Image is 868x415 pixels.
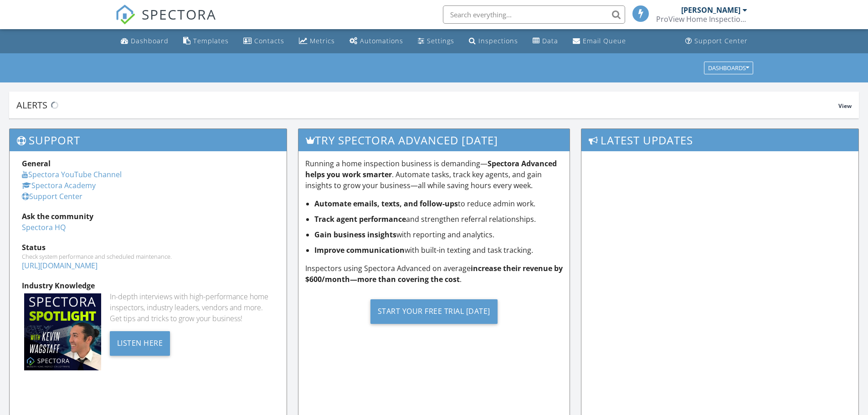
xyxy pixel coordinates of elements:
div: Dashboards [708,65,749,71]
p: Inspectors using Spectora Advanced on average . [305,263,563,285]
button: Dashboards [704,61,753,74]
a: Automations (Basic) [346,33,407,50]
strong: Track agent performance [314,214,406,224]
a: Support Center [22,191,82,201]
div: ProView Home Inspections, LLC [656,15,747,24]
a: SPECTORA [115,12,216,31]
strong: General [22,159,51,169]
strong: Automate emails, texts, and follow-ups [314,199,458,209]
div: Templates [193,36,229,45]
a: Metrics [295,33,339,50]
h3: Support [10,129,287,151]
div: [PERSON_NAME] [681,5,740,15]
div: Support Center [694,36,748,45]
h3: Latest Updates [581,129,858,151]
a: Start Your Free Trial [DATE] [305,292,563,331]
li: with built-in texting and task tracking. [314,245,563,256]
div: Check system performance and scheduled maintenance. [22,253,274,260]
a: [URL][DOMAIN_NAME] [22,261,98,271]
a: Settings [414,33,458,50]
div: Metrics [310,36,335,45]
a: Templates [180,33,232,50]
a: Spectora YouTube Channel [22,169,122,179]
div: Start Your Free Trial [DATE] [370,299,498,324]
img: The Best Home Inspection Software - Spectora [115,5,135,25]
a: Email Queue [569,33,630,50]
a: Inspections [465,33,522,50]
strong: Gain business insights [314,230,396,240]
div: Inspections [478,36,518,45]
a: Dashboard [117,33,172,50]
div: Data [542,36,558,45]
a: Data [529,33,562,50]
a: Listen Here [110,338,170,348]
div: Settings [427,36,454,45]
a: Contacts [240,33,288,50]
span: SPECTORA [142,5,216,24]
div: Ask the community [22,211,274,222]
li: to reduce admin work. [314,198,563,209]
a: Spectora Academy [22,180,96,190]
div: Alerts [16,99,838,111]
strong: Improve communication [314,245,405,255]
a: Support Center [682,33,751,50]
div: In-depth interviews with high-performance home inspectors, industry leaders, vendors and more. Ge... [110,291,274,324]
p: Running a home inspection business is demanding— . Automate tasks, track key agents, and gain ins... [305,158,563,191]
div: Industry Knowledge [22,280,274,291]
h3: Try spectora advanced [DATE] [298,129,570,151]
a: Spectora HQ [22,222,66,232]
strong: increase their revenue by $600/month—more than covering the cost [305,263,563,284]
li: with reporting and analytics. [314,229,563,240]
input: Search everything... [443,5,625,24]
div: Contacts [254,36,284,45]
strong: Spectora Advanced helps you work smarter [305,159,557,179]
div: Listen Here [110,331,170,356]
span: View [838,102,852,110]
div: Email Queue [583,36,626,45]
img: Spectoraspolightmain [24,293,101,370]
li: and strengthen referral relationships. [314,214,563,225]
div: Dashboard [131,36,169,45]
div: Status [22,242,274,253]
div: Automations [360,36,403,45]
